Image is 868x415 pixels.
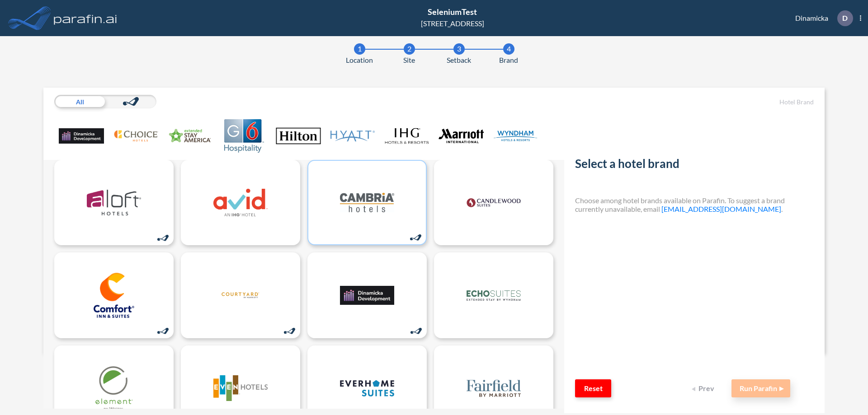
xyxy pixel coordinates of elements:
h2: Select a hotel brand [575,157,814,174]
img: Hyatt [330,119,375,153]
button: Run Parafin [731,379,790,397]
span: Site [403,55,415,65]
img: Hilton [276,119,321,153]
div: 3 [453,43,465,55]
span: SeleniumTest [428,7,477,17]
img: logo [340,366,394,411]
img: logo [340,273,394,318]
p: D [842,14,848,22]
img: .Dev Family [59,119,104,153]
div: 1 [354,43,365,55]
button: Prev [686,379,722,397]
img: logo [213,180,268,225]
img: logo [213,273,268,318]
img: logo [87,180,141,225]
h5: Hotel Brand [575,98,814,106]
div: [STREET_ADDRESS] [421,18,484,29]
img: logo [467,180,521,225]
img: Extended Stay America [167,119,212,153]
img: Marriott [439,119,484,153]
img: logo [467,366,521,411]
div: 4 [503,43,514,55]
span: Location [346,55,373,65]
img: logo [467,273,521,318]
div: Dinamicka [782,10,861,26]
span: Brand [499,55,518,65]
img: logo [213,366,268,411]
img: Choice [113,119,158,153]
h4: Choose among hotel brands available on Parafin. To suggest a brand currently unavailable, email . [575,196,814,213]
a: [EMAIL_ADDRESS][DOMAIN_NAME] [661,205,781,213]
button: Reset [575,379,611,397]
img: IHG [384,119,429,153]
div: All [54,95,105,108]
div: 2 [404,43,415,55]
img: logo [87,273,141,318]
img: logo [87,366,141,411]
img: Wyndham [493,119,538,153]
span: Setback [447,55,471,65]
img: logo [52,9,119,27]
img: G6 Hospitality [222,119,267,153]
img: logo [340,180,394,225]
